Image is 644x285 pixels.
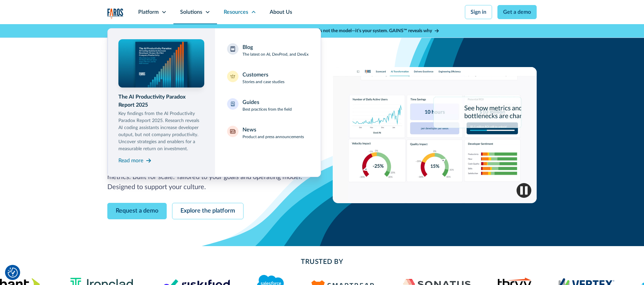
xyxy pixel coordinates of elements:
[107,203,167,219] a: Request a demo
[118,39,204,166] a: The AI Productivity Paradox Report 2025Key findings from the AI Productivity Paradox Report 2025....
[243,51,309,57] p: The latest on AI, DevProd, and DevEx
[243,98,259,106] div: Guides
[8,268,18,278] img: Revisit consent button
[172,203,244,219] a: Explore the platform
[161,257,483,267] h2: Trusted By
[243,106,292,112] p: Best practices from the field
[224,8,248,16] div: Resources
[118,93,204,109] div: The AI Productivity Paradox Report 2025
[517,183,531,198] img: Pause video
[243,79,284,85] p: Stories and case studies
[223,39,313,61] a: BlogThe latest on AI, DevProd, and DevEx
[243,126,256,134] div: News
[107,8,123,19] img: Logo of the analytics and reporting company Faros.
[107,8,123,19] a: home
[118,110,204,153] p: Key findings from the AI Productivity Paradox Report 2025. Research reveals AI coding assistants ...
[223,122,313,144] a: NewsProduct and press announcements
[497,5,537,19] a: Get a demo
[223,94,313,116] a: GuidesBest practices from the field
[118,157,143,165] div: Read more
[180,8,202,16] div: Solutions
[107,24,537,177] nav: Resources
[8,268,18,278] button: Cookie Settings
[243,71,268,79] div: Customers
[243,134,304,140] p: Product and press announcements
[243,43,253,51] div: Blog
[223,67,313,89] a: CustomersStories and case studies
[138,8,159,16] div: Platform
[465,5,492,19] a: Sign in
